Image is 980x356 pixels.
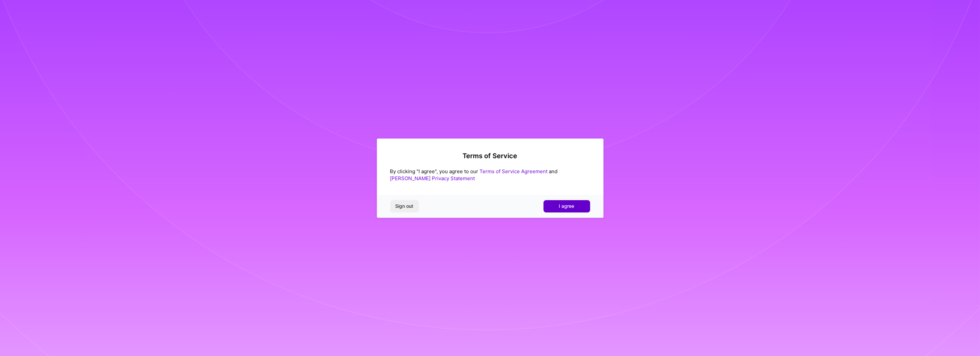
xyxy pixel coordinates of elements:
a: [PERSON_NAME] Privacy Statement [390,175,475,181]
span: I agree [559,203,574,209]
h2: Terms of Service [390,152,590,160]
div: By clicking "I agree", you agree to our and [390,168,590,182]
button: Sign out [390,200,419,212]
a: Terms of Service Agreement [480,168,548,175]
span: Sign out [396,203,414,209]
button: I agree [543,200,590,212]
